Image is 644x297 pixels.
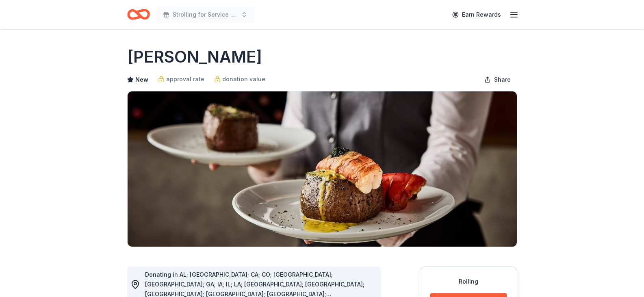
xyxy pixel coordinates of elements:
button: Strolling for Service Dogs [156,7,254,23]
span: approval rate [166,74,204,84]
a: Earn Rewards [447,7,506,22]
span: donation value [222,74,265,84]
h1: [PERSON_NAME] [127,46,262,68]
div: Rolling [430,277,507,286]
a: approval rate [158,74,204,84]
span: New [135,75,148,85]
img: Image for Fleming's [128,91,517,247]
span: Share [494,75,511,85]
a: Home [127,5,150,24]
a: donation value [214,74,265,84]
span: Strolling for Service Dogs [173,10,238,20]
button: Share [478,72,517,88]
